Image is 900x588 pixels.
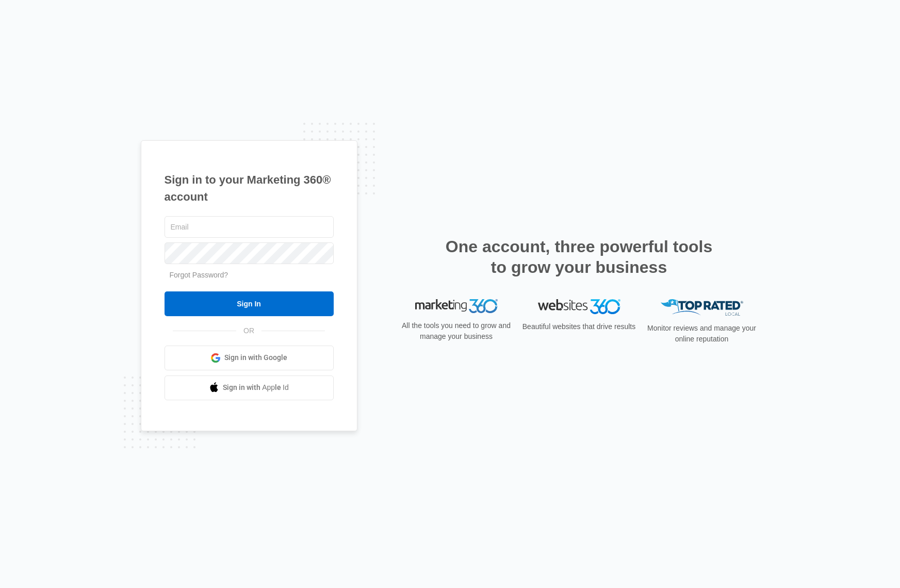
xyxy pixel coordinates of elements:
[165,375,334,400] a: Sign in with Apple Id
[415,299,498,314] img: Marketing 360
[236,325,261,336] span: OR
[224,352,287,363] span: Sign in with Google
[165,171,334,205] h1: Sign in to your Marketing 360® account
[165,346,334,370] a: Sign in with Google
[223,382,289,393] span: Sign in with Apple Id
[165,291,334,316] input: Sign In
[399,320,514,342] p: All the tools you need to grow and manage your business
[443,236,716,277] h2: One account, three powerful tools to grow your business
[165,216,334,238] input: Email
[521,321,637,332] p: Beautiful websites that drive results
[644,323,760,345] p: Monitor reviews and manage your online reputation
[661,299,743,316] img: Top Rated Local
[538,299,620,314] img: Websites 360
[170,271,228,279] a: Forgot Password?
